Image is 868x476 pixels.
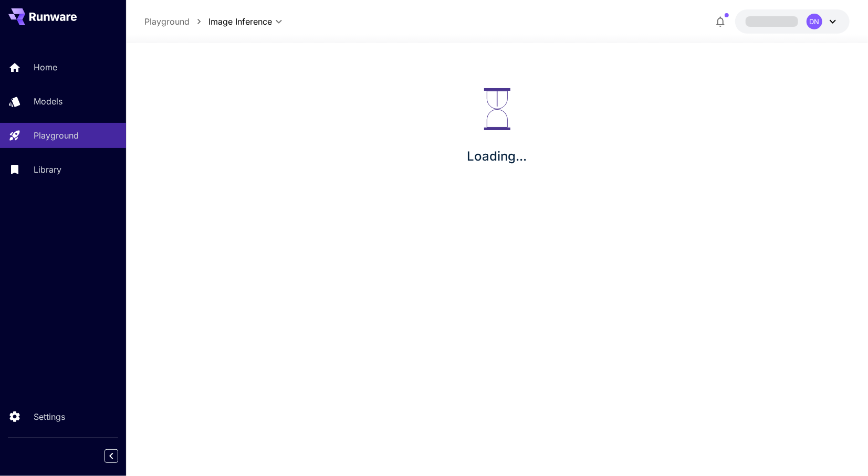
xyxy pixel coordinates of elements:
[144,15,208,28] nav: breadcrumb
[112,447,126,466] div: Collapse sidebar
[735,9,850,34] button: DN
[34,129,79,142] p: Playground
[467,147,527,166] p: Loading...
[104,449,118,463] button: Collapse sidebar
[34,163,61,176] p: Library
[34,61,57,73] p: Home
[34,95,62,108] p: Models
[807,14,822,29] div: DN
[144,15,190,28] a: Playground
[34,410,65,423] p: Settings
[208,15,272,28] span: Image Inference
